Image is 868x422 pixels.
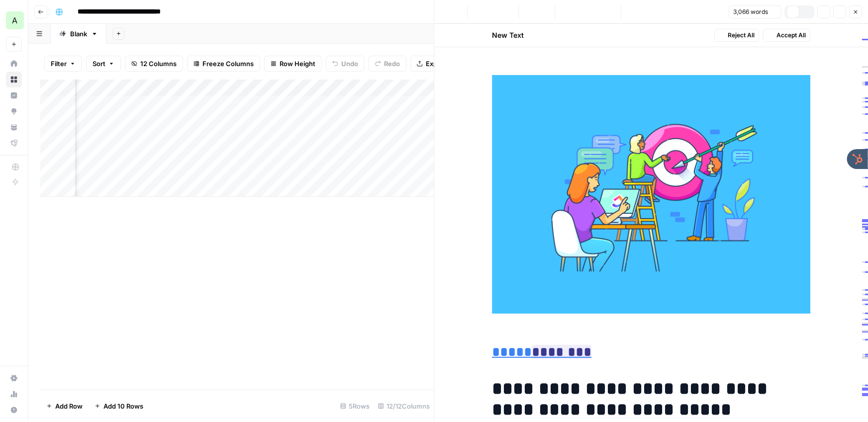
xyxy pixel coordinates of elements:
button: Filter [44,56,82,72]
a: Opportunities [6,103,22,119]
button: Row Height [264,56,322,72]
span: 3,066 words [733,7,768,16]
button: Redo [369,56,406,72]
span: Add 10 Rows [103,401,143,411]
span: Freeze Columns [202,59,254,69]
a: Usage [6,386,22,402]
span: A [12,14,18,26]
button: Undo [326,56,365,72]
button: Export CSV [410,56,468,72]
h2: New Text [492,30,524,40]
div: 12/12 Columns [374,398,434,414]
span: Undo [341,59,358,69]
button: 12 Columns [125,56,183,72]
span: 12 Columns [140,59,177,69]
span: Sort [93,59,105,69]
button: Accept All [763,29,810,42]
a: Settings [6,370,22,386]
span: Row Height [280,59,315,69]
button: Reject All [714,29,759,42]
div: Blank [70,29,87,39]
a: Home [6,56,22,72]
button: Workspace: AirOps GTM [6,8,22,33]
a: Your Data [6,119,22,135]
button: Add Row [40,398,89,414]
span: Export CSV [426,59,461,69]
button: 3,066 words [729,5,781,18]
div: 5 Rows [336,398,374,414]
span: Reject All [728,31,755,40]
a: Browse [6,72,22,87]
a: Flightpath [6,135,22,151]
span: Filter [51,59,67,69]
button: Help + Support [6,402,22,418]
button: Add 10 Rows [89,398,149,414]
button: Sort [86,56,121,72]
a: Blank [51,24,106,44]
button: Freeze Columns [187,56,260,72]
a: Insights [6,87,22,103]
span: Add Row [55,401,83,411]
span: Redo [384,59,400,69]
span: Accept All [776,31,806,40]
